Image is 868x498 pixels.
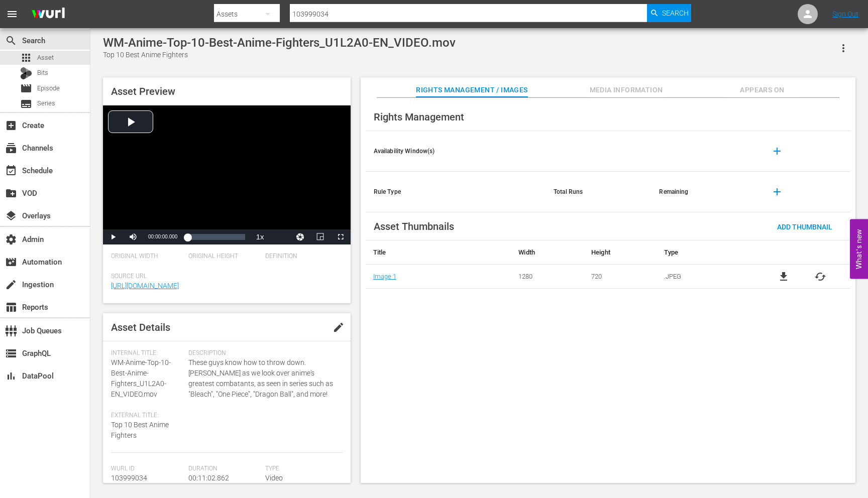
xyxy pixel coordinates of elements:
[5,279,17,291] span: Ingestion
[366,172,546,212] th: Rule Type
[111,412,183,420] span: External Title:
[111,465,183,473] span: Wurl Id
[250,229,270,244] button: Playback Rate
[416,84,527,96] span: Rights Management / Images
[111,253,183,261] span: Original Width
[771,186,783,198] span: add
[6,8,18,20] span: menu
[265,474,283,482] span: Video
[327,315,351,339] button: edit
[511,265,584,289] td: 1280
[5,119,17,132] span: Create
[366,240,511,265] th: Title
[647,4,691,22] button: Search
[5,142,17,154] span: Channels
[5,325,17,337] span: Job Queues
[111,358,171,398] span: WM-Anime-Top-10-Best-Anime-Fighters_U1L2A0-EN_VIDEO.mov
[188,349,338,357] span: Description:
[103,105,351,244] div: Video Player
[374,111,464,123] span: Rights Management
[662,4,689,22] span: Search
[374,220,454,232] span: Asset Thumbnails
[765,139,789,163] button: add
[103,50,456,60] div: Top 10 Best Anime Fighters
[290,229,310,244] button: Jump To Time
[651,172,756,212] th: Remaining
[103,36,456,50] div: WM-Anime-Top-10-Best-Anime-Fighters_U1L2A0-EN_VIDEO.mov
[187,234,245,240] div: Progress Bar
[5,370,17,382] span: DataPool
[188,253,261,261] span: Original Height
[5,165,17,177] span: Schedule
[20,52,32,64] span: Asset
[188,465,261,473] span: Duration
[188,357,338,400] span: These guys know how to throw down. [PERSON_NAME] as we look over anime's greatest combatants, as ...
[778,271,790,283] a: file_download
[37,98,55,108] span: Series
[20,98,32,110] span: Series
[111,85,175,97] span: Asset Preview
[265,465,338,473] span: Type
[584,265,657,289] td: 720
[366,131,546,172] th: Availability Window(s)
[584,240,657,265] th: Height
[111,282,179,290] a: [URL][DOMAIN_NAME]
[111,321,170,333] span: Asset Details
[123,229,143,244] button: Mute
[111,474,147,482] span: 103999034
[188,474,229,482] span: 00:11:02.862
[765,180,789,204] button: add
[37,83,60,93] span: Episode
[769,223,840,231] span: Add Thumbnail
[373,273,396,280] a: Image 1
[814,271,826,283] button: cached
[546,172,651,212] th: Total Runs
[333,321,345,333] span: edit
[724,84,800,96] span: Appears On
[657,240,753,265] th: Type
[331,229,351,244] button: Fullscreen
[265,253,338,261] span: Definition
[511,240,584,265] th: Width
[37,53,54,63] span: Asset
[5,301,17,313] span: Reports
[5,187,17,199] span: VOD
[769,217,840,235] button: Add Thumbnail
[24,3,72,26] img: ans4CAIJ8jUAAAAAAAAAAAAAAAAAAAAAAAAgQb4GAAAAAAAAAAAAAAAAAAAAAAAAJMjXAAAAAAAAAAAAAAAAAAAAAAAAgAT5G...
[771,145,783,157] span: add
[103,229,123,244] button: Play
[111,273,338,281] span: Source Url
[37,68,48,78] span: Bits
[5,347,17,359] span: GraphQL
[5,210,17,222] span: Overlays
[20,82,32,94] span: Episode
[111,349,183,357] span: Internal Title:
[850,219,868,279] button: Open Feedback Widget
[657,265,753,289] td: .JPEG
[148,234,177,239] span: 00:00:00.000
[589,84,664,96] span: Media Information
[5,35,17,47] span: Search
[111,421,169,439] span: Top 10 Best Anime Fighters
[20,67,32,79] div: Bits
[5,256,17,268] span: Automation
[832,10,858,18] a: Sign Out
[5,233,17,245] span: Admin
[310,229,331,244] button: Picture-in-Picture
